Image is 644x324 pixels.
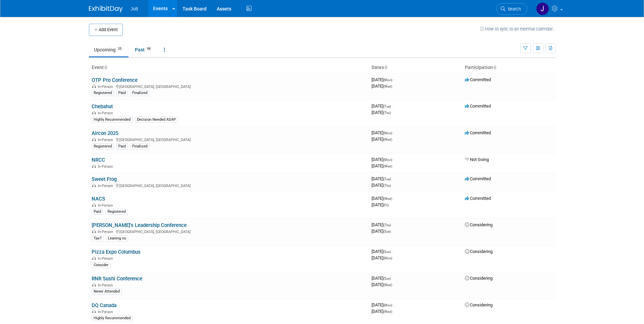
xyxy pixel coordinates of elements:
[92,229,366,234] div: [GEOGRAPHIC_DATA], [GEOGRAPHIC_DATA]
[89,43,128,56] a: Upcoming25
[92,203,96,207] img: In-Person Event
[372,163,392,168] span: [DATE]
[106,235,128,241] div: Leaning no
[392,222,393,227] span: -
[92,288,122,295] div: Never Attended
[116,90,128,96] div: Paid
[465,196,491,201] span: Committed
[98,203,115,208] span: In-Person
[92,157,105,163] a: NRCC
[383,310,392,314] span: (Wed)
[92,276,142,282] a: RNR Sushi Conference
[383,184,391,187] span: (Thu)
[104,65,107,70] a: Sort by Event Name
[393,157,394,162] span: -
[384,65,387,70] a: Sort by Start Date
[92,176,117,182] a: Sweet Frog
[92,184,96,187] img: In-Person Event
[92,143,114,149] div: Registered
[116,143,128,149] div: Paid
[536,2,549,15] img: JayneAnn Copeland
[130,143,149,149] div: Finalized
[392,103,393,109] span: -
[98,138,115,142] span: In-Person
[92,209,103,215] div: Paid
[92,196,105,202] a: NACS
[92,77,138,83] a: OTP Pro Conference
[392,249,393,254] span: -
[372,130,394,135] span: [DATE]
[372,84,392,89] span: [DATE]
[92,117,133,123] div: Highly Recommended
[465,77,491,82] span: Committed
[383,111,391,115] span: (Thu)
[383,164,392,168] span: (Wed)
[92,249,141,255] a: Pizza Expo Columbus
[465,157,489,162] span: Not Going
[92,310,96,313] img: In-Person Event
[372,276,393,281] span: [DATE]
[393,302,394,307] span: -
[98,283,115,287] span: In-Person
[383,177,391,181] span: (Tue)
[92,84,366,89] div: [GEOGRAPHIC_DATA], [GEOGRAPHIC_DATA]
[92,222,187,228] a: [PERSON_NAME]'s Leadership Conference
[92,183,366,188] div: [GEOGRAPHIC_DATA], [GEOGRAPHIC_DATA]
[383,197,392,201] span: (Wed)
[89,6,123,13] img: ExhibitDay
[372,302,394,307] span: [DATE]
[145,46,152,51] span: 98
[392,176,393,181] span: -
[98,85,115,89] span: In-Person
[383,230,391,233] span: (Sun)
[92,315,133,321] div: Highly Recommended
[493,65,496,70] a: Sort by Participation Type
[89,62,369,73] th: Event
[372,137,392,142] span: [DATE]
[383,158,392,162] span: (Mon)
[465,276,493,281] span: Considering
[465,249,493,254] span: Considering
[383,256,392,260] span: (Mon)
[393,130,394,135] span: -
[92,103,113,110] a: Chebahut
[372,255,392,260] span: [DATE]
[372,103,393,109] span: [DATE]
[465,103,491,109] span: Committed
[392,276,393,281] span: -
[135,117,178,123] div: Decision Needed ASAP
[116,46,123,51] span: 25
[372,309,392,314] span: [DATE]
[383,223,391,227] span: (Thu)
[98,230,115,234] span: In-Person
[383,283,392,287] span: (Wed)
[92,137,366,142] div: [GEOGRAPHIC_DATA], [GEOGRAPHIC_DATA]
[393,196,394,201] span: -
[372,229,391,234] span: [DATE]
[383,277,391,280] span: (Sun)
[465,222,493,227] span: Considering
[372,157,394,162] span: [DATE]
[372,249,393,254] span: [DATE]
[372,110,391,115] span: [DATE]
[383,303,392,307] span: (Mon)
[130,43,158,56] a: Past98
[92,164,96,168] img: In-Person Event
[505,6,521,11] span: Search
[480,26,555,31] a: How to sync to an external calendar...
[92,90,114,96] div: Registered
[383,250,391,254] span: (Sun)
[105,209,128,215] div: Registered
[92,230,96,233] img: In-Person Event
[383,138,392,141] span: (Wed)
[372,196,394,201] span: [DATE]
[98,310,115,314] span: In-Person
[393,77,394,82] span: -
[465,302,493,307] span: Considering
[92,85,96,88] img: In-Person Event
[92,138,96,141] img: In-Person Event
[372,77,394,82] span: [DATE]
[92,130,118,136] a: Aircon 2025
[465,130,491,135] span: Committed
[372,282,392,287] span: [DATE]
